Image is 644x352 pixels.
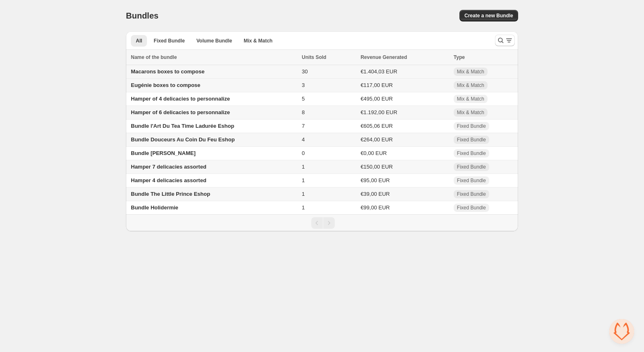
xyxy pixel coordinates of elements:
[360,123,393,129] span: €605,06 EUR
[360,150,387,156] span: €0,00 EUR
[154,38,185,44] span: Fixed Bundle
[495,35,515,46] button: Search and filter results
[302,164,305,170] span: 1
[457,123,486,129] span: Fixed Bundle
[360,53,407,61] span: Revenue Generated
[131,68,204,75] span: Macarons boxes to compose
[197,38,232,44] span: Volume Bundle
[302,150,305,156] span: 0
[131,191,210,197] span: Bundle The Little Prince Eshop
[131,204,178,211] span: Bundle Holidermie
[302,123,305,129] span: 7
[302,53,326,61] span: Units Sold
[457,164,486,170] span: Fixed Bundle
[126,11,159,21] h1: Bundles
[360,136,393,143] span: €264,00 EUR
[360,177,390,183] span: €95,00 EUR
[302,68,308,75] span: 30
[302,82,305,88] span: 3
[457,96,484,102] span: Mix & Match
[131,136,235,143] span: Bundle Douceurs Au Coin Du Feu Eshop
[131,164,206,170] span: Hamper 7 delicacies assorted
[360,96,393,102] span: €495,00 EUR
[244,38,272,44] span: Mix & Match
[302,191,305,197] span: 1
[131,177,206,183] span: Hamper 4 delicacies assorted
[126,214,518,231] nav: Pagination
[457,109,484,116] span: Mix & Match
[360,204,390,211] span: €99,00 EUR
[457,204,486,211] span: Fixed Bundle
[360,53,415,61] button: Revenue Generated
[457,177,486,184] span: Fixed Bundle
[360,164,393,170] span: €150,00 EUR
[302,177,305,183] span: 1
[457,136,486,143] span: Fixed Bundle
[302,96,305,102] span: 5
[131,96,230,102] span: Hamper of 4 delicacies to personnalize
[457,82,484,89] span: Mix & Match
[302,204,305,211] span: 1
[131,53,297,61] div: Name of the bundle
[360,68,397,75] span: €1.404,03 EUR
[131,123,234,129] span: Bundle l'Art Du Tea Time Ladurée Eshop
[136,38,142,44] span: All
[302,53,334,61] button: Units Sold
[457,150,486,157] span: Fixed Bundle
[360,82,393,88] span: €117,00 EUR
[457,191,486,197] span: Fixed Bundle
[131,82,200,88] span: Eugénie boxes to compose
[459,10,518,21] button: Create a new Bundle
[302,136,305,143] span: 4
[131,150,196,156] span: Bundle [PERSON_NAME]
[360,109,397,115] span: €1.192,00 EUR
[609,319,634,344] a: Open chat
[454,53,513,61] div: Type
[360,191,390,197] span: €39,00 EUR
[464,12,513,19] span: Create a new Bundle
[302,109,305,115] span: 8
[457,68,484,75] span: Mix & Match
[131,109,230,115] span: Hamper of 6 delicacies to personnalize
